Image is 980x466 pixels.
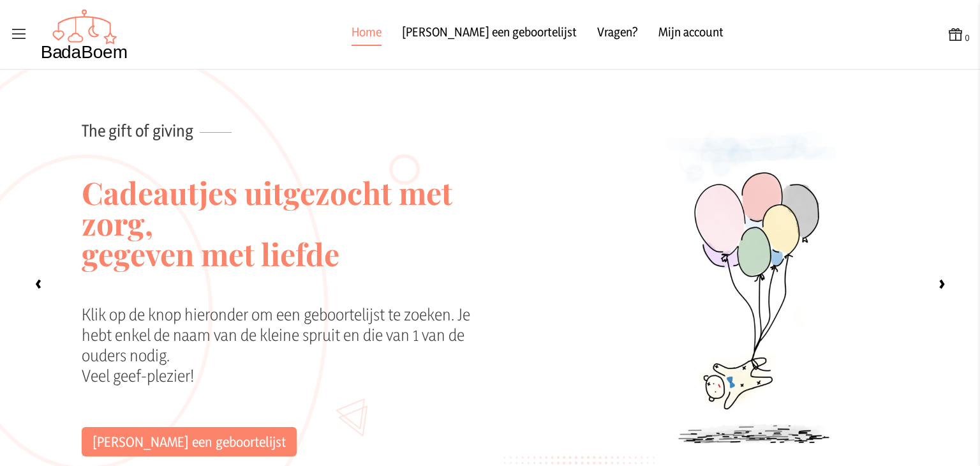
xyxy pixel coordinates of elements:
[947,26,970,44] button: 0
[402,23,577,46] a: [PERSON_NAME] een geboortelijst
[352,23,382,46] a: Home
[929,271,954,296] label: ›
[82,70,493,141] p: The gift of giving
[82,304,493,427] div: Klik op de knop hieronder om een geboortelijst te zoeken. Je hebt enkel de naam van de kleine spr...
[658,23,724,46] a: Mijn account
[597,23,638,46] a: Vragen?
[82,141,493,304] h2: Cadeautjes uitgezocht met zorg, gegeven met liefde
[82,427,297,456] a: [PERSON_NAME] een geboortelijst
[26,271,51,296] label: ‹
[41,9,128,60] img: Badaboem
